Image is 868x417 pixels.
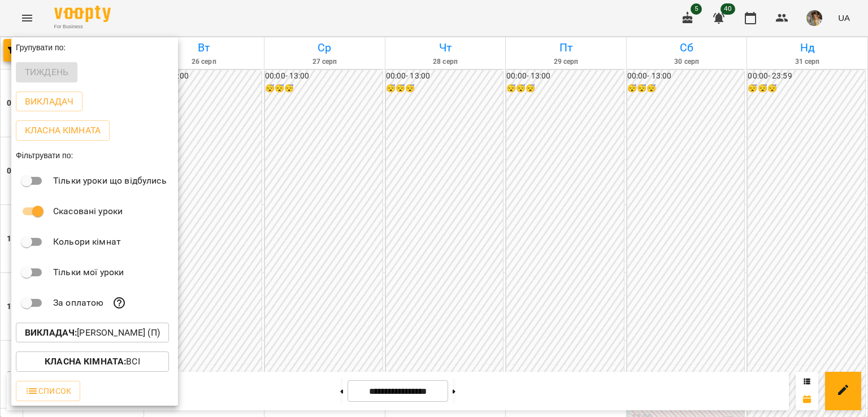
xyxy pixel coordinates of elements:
button: Викладач [16,92,83,112]
p: Викладач [25,95,73,108]
button: Класна кімната [16,120,110,141]
button: Список [16,381,80,401]
p: Класна кімната [25,124,101,137]
p: [PERSON_NAME] (п) [25,326,160,340]
p: Скасовані уроки [53,205,123,218]
p: Всі [45,355,140,368]
p: Кольори кімнат [53,235,121,249]
p: За оплатою [53,296,103,310]
b: Класна кімната : [45,356,126,367]
span: Список [25,384,71,398]
button: Класна кімната:Всі [16,351,169,372]
div: Групувати по: [11,37,178,58]
p: Тільки мої уроки [53,266,124,279]
b: Викладач : [25,327,77,338]
p: Тільки уроки що відбулись [53,174,167,188]
button: Викладач:[PERSON_NAME] (п) [16,323,169,343]
div: Фільтрувати по: [11,145,178,166]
